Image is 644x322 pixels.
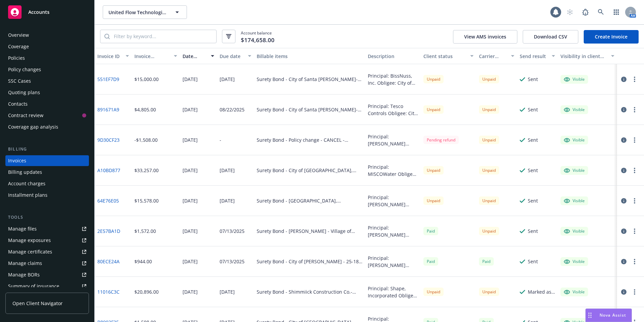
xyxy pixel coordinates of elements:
[110,30,216,43] input: Filter by keyword...
[257,136,362,143] div: Surety Bond - Policy change - CANCEL - [PHONE_NUMBER]
[5,269,89,280] a: Manage BORs
[8,167,42,178] div: Billing updates
[97,136,120,143] a: 9D30CF23
[183,167,198,174] div: [DATE]
[97,288,120,295] a: 11016C3C
[5,64,89,75] a: Policy changes
[368,224,418,238] div: Principal: [PERSON_NAME] Obligee: Village of McConnelsville Bond Amount: $125,760.00 Description:...
[132,48,180,64] button: Invoice amount
[564,107,585,113] div: Visible
[564,228,585,234] div: Visible
[8,155,26,166] div: Invoices
[220,288,235,295] div: [DATE]
[134,197,159,204] div: $15,578.00
[5,87,89,98] a: Quoting plans
[5,223,89,234] a: Manage files
[97,106,119,113] a: 891671A9
[220,53,244,60] div: Due date
[97,227,120,235] a: 2E57BA1D
[5,99,89,109] a: Contacts
[183,258,198,265] div: [DATE]
[368,285,418,299] div: Principal: Shape, Incorporated Obligee: Shimmick Construction Co. Bond Amount: $1,671,687.81 Supp...
[5,246,89,257] a: Manage certificates
[8,235,51,246] div: Manage exposures
[560,53,607,60] div: Visibility in client dash
[368,163,418,178] div: Principal: MISCOWater Obligee: City of [GEOGRAPHIC_DATA], [GEOGRAPHIC_DATA] Bond amount: $2,660,5...
[254,48,365,64] button: Billable items
[8,122,58,132] div: Coverage gap analysis
[564,137,585,143] div: Visible
[368,53,418,60] div: Description
[5,214,89,221] div: Tools
[528,106,538,113] div: Sent
[423,53,466,60] div: Client status
[257,53,362,60] div: Billable items
[423,257,438,266] div: Paid
[564,167,585,173] div: Visible
[134,227,156,235] div: $1,572.00
[241,30,275,43] span: Account balance
[134,106,156,113] div: $4,805.00
[103,5,187,19] button: United Flow Technologies
[134,53,170,60] div: Invoice amount
[479,196,499,205] div: Unpaid
[564,76,585,82] div: Visible
[479,166,499,175] div: Unpaid
[97,76,119,83] a: 551EF7D9
[520,53,548,60] div: Send result
[97,197,119,204] a: 64E76E05
[423,227,438,235] div: Paid
[368,254,418,269] div: Principal: [PERSON_NAME] Company Obligee: City of [PERSON_NAME] Amount: $75,500.00 Description: 2...
[183,288,198,295] div: [DATE]
[180,48,217,64] button: Date issued
[134,167,159,174] div: $33,257.00
[585,308,632,322] button: Nova Assist
[579,5,592,19] a: Report a Bug
[528,76,538,83] div: Sent
[257,258,362,265] div: Surety Bond - City of [PERSON_NAME] - 25-18 WWTP Raw Water Pump #5 Replacement - SBP151009_003
[97,258,120,265] a: 80ECE24A
[12,300,63,307] span: Open Client Navigator
[8,258,42,269] div: Manage claims
[479,136,499,144] div: Unpaid
[5,190,89,200] a: Installment plans
[594,5,608,19] a: Search
[134,76,159,83] div: $15,000.00
[5,155,89,166] a: Invoices
[5,30,89,41] a: Overview
[5,110,89,121] a: Contract review
[220,197,235,204] div: [DATE]
[220,76,235,83] div: [DATE]
[5,41,89,52] a: Coverage
[8,246,52,257] div: Manage certificates
[5,235,89,246] span: Manage exposures
[8,30,29,41] div: Overview
[97,167,120,174] a: A10BD877
[528,227,538,235] div: Sent
[5,76,89,86] a: SSC Cases
[5,258,89,269] a: Manage claims
[528,136,538,143] div: Sent
[423,166,444,175] div: Unpaid
[423,75,444,83] div: Unpaid
[368,194,418,208] div: Principal: [PERSON_NAME] Regency Group LLC Obligee: [GEOGRAPHIC_DATA], [GEOGRAPHIC_DATA] Bond Amo...
[257,288,362,295] div: Surety Bond - Shimmiick Construction Co.-Supply Bond - SPA151009-002
[134,136,158,143] div: -$1,508.00
[220,136,221,143] div: -
[8,87,40,98] div: Quoting plans
[220,258,245,265] div: 07/13/2025
[8,178,45,189] div: Account charges
[241,36,275,45] span: $174,658.00
[257,167,362,174] div: Surety Bond - City of [GEOGRAPHIC_DATA], [GEOGRAPHIC_DATA]-Performance & Payment Bond - SPA151009...
[8,110,43,121] div: Contract review
[586,309,594,322] div: Drag to move
[5,281,89,292] a: Summary of insurance
[479,257,494,266] span: Paid
[220,106,245,113] div: 08/22/2025
[5,178,89,189] a: Account charges
[610,5,623,19] a: Switch app
[134,258,152,265] div: $944.00
[183,53,207,60] div: Date issued
[563,5,577,19] a: Start snowing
